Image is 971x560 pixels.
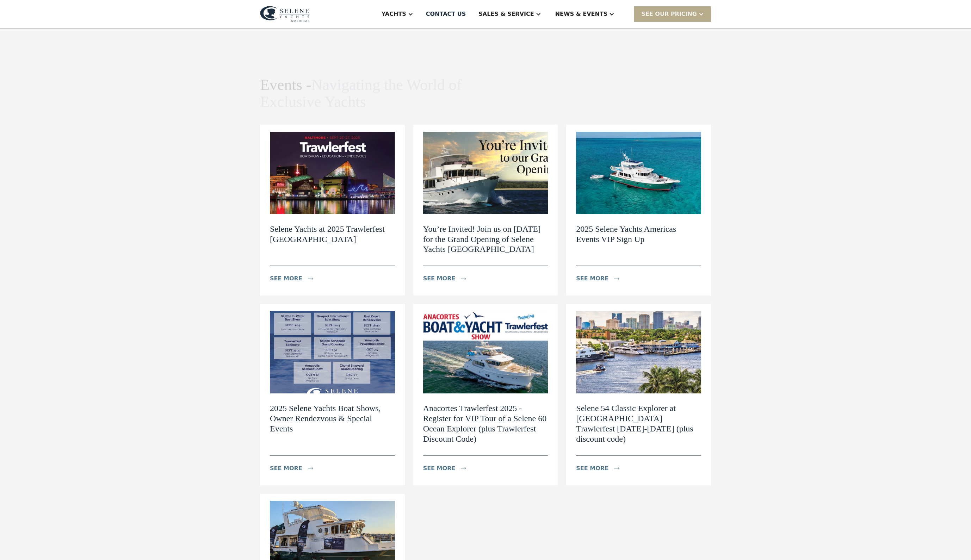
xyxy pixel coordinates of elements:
a: 2025 Selene Yachts Boat Shows, Owner Rendezvous & Special Eventssee moreicon [260,304,405,485]
h2: 2025 Selene Yachts Americas Events VIP Sign Up [576,224,701,244]
a: You’re Invited! Join us on [DATE] for the Grand Opening of Selene Yachts [GEOGRAPHIC_DATA]see mor... [413,125,558,295]
div: SEE Our Pricing [634,6,711,21]
h2: Selene 54 Classic Explorer at [GEOGRAPHIC_DATA] Trawlerfest [DATE]-[DATE] (plus discount code) [576,403,701,444]
img: icon [308,467,313,469]
div: see more [423,274,456,283]
h2: You’re Invited! Join us on [DATE] for the Grand Opening of Selene Yachts [GEOGRAPHIC_DATA] [423,224,548,254]
div: see more [576,464,608,473]
div: News & EVENTS [555,10,608,18]
div: Contact US [426,10,466,18]
h2: Selene Yachts at 2025 Trawlerfest [GEOGRAPHIC_DATA] [270,224,395,244]
img: icon [461,278,466,280]
div: Sales & Service [478,10,534,18]
a: Selene Yachts at 2025 Trawlerfest [GEOGRAPHIC_DATA]see moreicon [260,125,405,295]
a: Selene 54 Classic Explorer at [GEOGRAPHIC_DATA] Trawlerfest [DATE]-[DATE] (plus discount code)see... [566,304,711,485]
h1: Events - [260,76,464,111]
div: see more [576,274,608,283]
img: icon [614,278,619,280]
a: Anacortes Trawlerfest 2025 - Register for VIP Tour of a Selene 60 Ocean Explorer (plus Trawlerfes... [413,304,558,485]
img: icon [308,278,313,280]
div: SEE Our Pricing [641,10,697,18]
div: see more [270,274,302,283]
h2: 2025 Selene Yachts Boat Shows, Owner Rendezvous & Special Events [270,403,395,434]
img: icon [614,467,619,469]
a: 2025 Selene Yachts Americas Events VIP Sign Upsee moreicon [566,125,711,295]
span: Navigating the World of Exclusive Yachts [260,76,462,110]
h2: Anacortes Trawlerfest 2025 - Register for VIP Tour of a Selene 60 Ocean Explorer (plus Trawlerfes... [423,403,548,444]
div: see more [270,464,302,473]
div: Yachts [382,10,406,18]
div: see more [423,464,456,473]
img: logo [260,6,310,22]
img: icon [461,467,466,469]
